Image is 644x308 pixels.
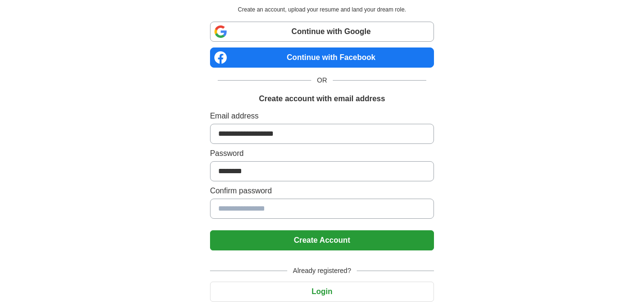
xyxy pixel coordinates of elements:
span: Already registered? [287,266,357,276]
h1: Create account with email address [259,93,385,105]
button: Login [210,282,434,302]
a: Login [210,287,434,296]
a: Continue with Facebook [210,47,434,68]
span: OR [311,75,333,85]
a: Continue with Google [210,22,434,42]
label: Password [210,148,434,159]
button: Create Account [210,230,434,250]
label: Email address [210,110,434,122]
p: Create an account, upload your resume and land your dream role. [212,5,432,14]
label: Confirm password [210,185,434,197]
